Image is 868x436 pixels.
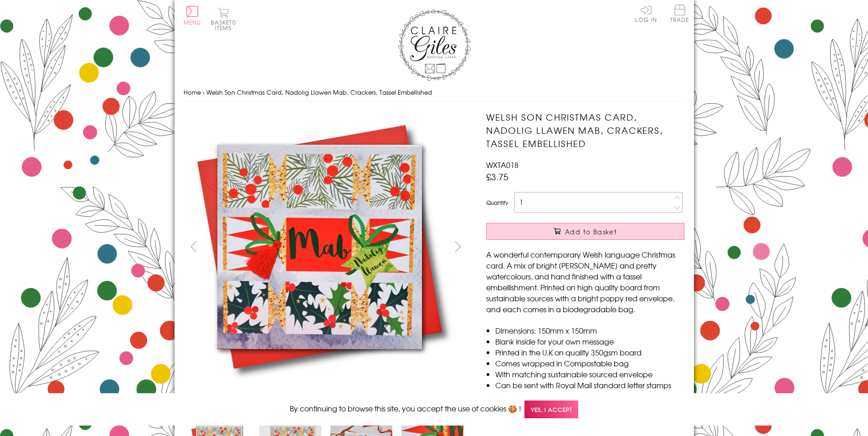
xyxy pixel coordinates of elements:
[524,401,578,418] span: Yes, I accept
[215,18,236,32] span: 0 items
[183,111,457,383] img: Welsh Son Christmas Card, Nadolig Llawen Mab, Crackers, Tassel Embellished
[184,6,201,25] button: Menu
[495,347,684,358] li: Printed in the U.K on quality 350gsm board
[495,369,684,380] li: With matching sustainable sourced envelope
[184,83,685,102] nav: breadcrumbs
[486,170,508,183] span: £3.75
[486,198,508,207] label: Quantity
[447,236,468,257] button: next
[486,159,519,170] span: WXTA018
[495,336,684,347] li: Blank inside for your own message
[495,380,684,390] li: Can be sent with Royal Mail standard letter stamps
[486,249,684,314] p: A wonderful contemporary Welsh language Christmas card. A mix of bright [PERSON_NAME] and pretty ...
[468,111,741,384] img: Welsh Son Christmas Card, Nadolig Llawen Mab, Crackers, Tassel Embellished
[495,325,684,336] li: Dimensions: 150mm x 150mm
[206,88,432,96] span: Welsh Son Christmas Card, Nadolig Llawen Mab, Crackers, Tassel Embellished
[565,227,617,236] span: Add to Basket
[203,88,205,96] span: ›
[184,18,201,26] span: Menu
[398,9,471,81] img: Claire Giles Greetings Cards
[184,236,204,257] button: prev
[635,5,657,22] a: Log In
[495,358,684,369] li: Comes wrapped in Compostable bag
[486,111,684,150] h1: Welsh Son Christmas Card, Nadolig Llawen Mab, Crackers, Tassel Embellished
[486,223,684,240] button: Add to Basket
[211,7,236,30] button: Basket0 items
[670,5,689,24] a: Trade
[184,88,201,96] a: Home
[670,5,689,22] span: Trade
